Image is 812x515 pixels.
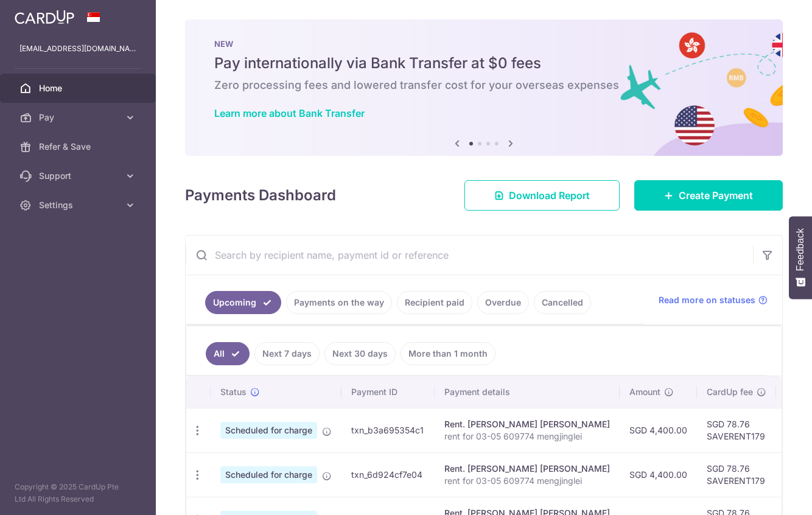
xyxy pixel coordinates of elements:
[214,78,754,93] h6: Zero processing fees and lowered transfer cost for your overseas expenses
[707,386,753,398] span: CardUp fee
[185,184,336,206] h4: Payments Dashboard
[205,291,281,314] a: Upcoming
[220,386,247,398] span: Status
[220,466,317,483] span: Scheduled for charge
[509,188,590,203] span: Download Report
[220,422,317,439] span: Scheduled for charge
[19,43,136,55] p: [EMAIL_ADDRESS][DOMAIN_NAME]
[39,170,119,182] span: Support
[697,452,776,497] td: SGD 78.76 SAVERENT179
[15,10,74,24] img: CardUp
[477,291,529,314] a: Overdue
[324,342,396,365] a: Next 30 days
[39,199,119,211] span: Settings
[39,82,119,94] span: Home
[185,19,783,156] img: Bank transfer banner
[444,418,610,430] div: Rent. [PERSON_NAME] [PERSON_NAME]
[341,408,435,452] td: txn_b3a695354c1
[620,408,697,452] td: SGD 4,400.00
[464,180,620,211] a: Download Report
[634,180,783,211] a: Create Payment
[214,39,754,49] p: NEW
[341,452,435,497] td: txn_6d924cf7e04
[435,376,620,408] th: Payment details
[214,107,365,119] a: Learn more about Bank Transfer
[444,430,610,443] p: rent for 03-05 609774 mengjinglei
[186,236,753,275] input: Search by recipient name, payment id or reference
[206,342,250,365] a: All
[629,386,660,398] span: Amount
[795,228,806,271] span: Feedback
[679,188,753,203] span: Create Payment
[659,294,768,306] a: Read more on statuses
[39,141,119,153] span: Refer & Save
[659,294,755,306] span: Read more on statuses
[534,291,591,314] a: Cancelled
[697,408,776,452] td: SGD 78.76 SAVERENT179
[789,216,812,299] button: Feedback - Show survey
[39,111,119,124] span: Pay
[286,291,392,314] a: Payments on the way
[401,342,495,365] a: More than 1 month
[444,463,610,475] div: Rent. [PERSON_NAME] [PERSON_NAME]
[444,475,610,487] p: rent for 03-05 609774 mengjinglei
[620,452,697,497] td: SGD 4,400.00
[254,342,320,365] a: Next 7 days
[214,54,754,73] h5: Pay internationally via Bank Transfer at $0 fees
[341,376,435,408] th: Payment ID
[397,291,472,314] a: Recipient paid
